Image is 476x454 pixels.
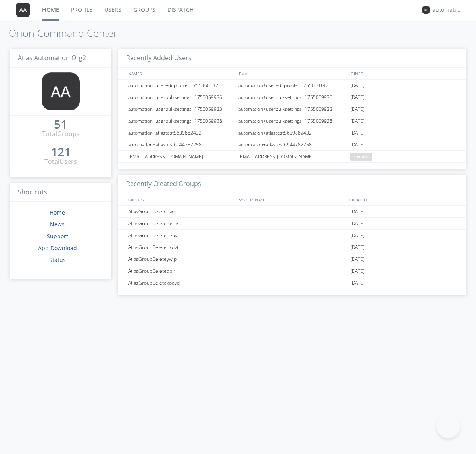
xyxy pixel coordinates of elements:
div: automation+atlastest6944782258 [236,139,348,150]
a: automation+atlastest5639882432automation+atlastest5639882432[DATE] [118,127,466,139]
a: 121 [51,148,71,157]
div: AtlasGroupDeleteywlpi [126,253,236,265]
img: 373638.png [16,3,30,17]
div: automation+usereditprofile+1755060142 [126,80,236,91]
div: [EMAIL_ADDRESS][DOMAIN_NAME] [236,151,348,162]
div: AtlasGroupDeletepaqro [126,206,236,217]
span: [DATE] [350,230,365,241]
span: Atlas Automation Org2 [18,53,86,62]
div: automation+userbulksettings+1755059928 [126,115,236,127]
a: [EMAIL_ADDRESS][DOMAIN_NAME][EMAIL_ADDRESS][DOMAIN_NAME]pending [118,151,466,163]
a: AtlasGroupDeleteqpirj[DATE] [118,265,466,277]
span: [DATE] [350,253,365,265]
span: [DATE] [350,103,365,115]
div: NAMES [126,68,235,79]
a: News [50,220,65,228]
h3: Shortcuts [10,183,111,202]
span: [DATE] [350,91,365,103]
div: [EMAIL_ADDRESS][DOMAIN_NAME] [126,151,236,162]
a: AtlasGroupDeletemskyn[DATE] [118,218,466,230]
a: Support [47,232,68,240]
a: Status [49,256,66,264]
span: [DATE] [350,241,365,253]
a: automation+userbulksettings+1755059933automation+userbulksettings+1755059933[DATE] [118,103,466,115]
a: automation+userbulksettings+1755059936automation+userbulksettings+1755059936[DATE] [118,91,466,103]
div: automation+userbulksettings+1755059936 [126,91,236,103]
div: JOINED [347,68,459,79]
h3: Recently Added Users [118,49,466,68]
a: 51 [54,120,67,129]
div: AtlasGroupDeleteqpirj [126,265,236,277]
a: Home [50,209,65,216]
div: automation+atlastest6944782258 [126,139,236,150]
iframe: Toggle Customer Support [436,414,460,438]
span: [DATE] [350,139,365,151]
div: SYSTEM_NAME [237,194,347,205]
div: automation+usereditprofile+1755060142 [236,80,348,91]
div: CREATED [347,194,459,205]
a: AtlasGroupDeleteywlpi[DATE] [118,253,466,265]
img: 373638.png [422,6,430,14]
span: [DATE] [350,115,365,127]
div: AtlasGroupDeletexoqyd [126,277,236,289]
div: AtlasGroupDeletemskyn [126,218,236,229]
a: automation+usereditprofile+1755060142automation+usereditprofile+1755060142[DATE] [118,80,466,91]
div: automation+userbulksettings+1755059936 [236,91,348,103]
div: EMAIL [237,68,347,79]
span: [DATE] [350,265,365,277]
div: Total Users [44,157,77,166]
div: GROUPS [126,194,235,205]
span: [DATE] [350,80,365,91]
a: AtlasGroupDeletepaqro[DATE] [118,206,466,218]
span: [DATE] [350,218,365,230]
div: 121 [51,148,71,156]
div: automation+atlastest5639882432 [236,127,348,139]
a: AtlasGroupDeleteoxdvt[DATE] [118,241,466,253]
a: automation+atlastest6944782258automation+atlastest6944782258[DATE] [118,139,466,151]
div: automation+atlastest5639882432 [126,127,236,139]
a: App Download [38,244,77,252]
span: [DATE] [350,206,365,218]
a: AtlasGroupDeletexoqyd[DATE] [118,277,466,289]
h3: Recently Created Groups [118,175,466,194]
div: 51 [54,120,67,128]
img: 373638.png [42,72,80,110]
div: automation+atlas+english0002+org2 [432,6,462,14]
span: pending [350,153,372,161]
a: AtlasGroupDeletedeuvj[DATE] [118,230,466,241]
span: [DATE] [350,127,365,139]
div: automation+userbulksettings+1755059928 [236,115,348,127]
div: Total Groups [42,129,80,139]
div: automation+userbulksettings+1755059933 [126,103,236,115]
div: AtlasGroupDeletedeuvj [126,230,236,241]
div: automation+userbulksettings+1755059933 [236,103,348,115]
a: automation+userbulksettings+1755059928automation+userbulksettings+1755059928[DATE] [118,115,466,127]
div: AtlasGroupDeleteoxdvt [126,241,236,253]
span: [DATE] [350,277,365,289]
